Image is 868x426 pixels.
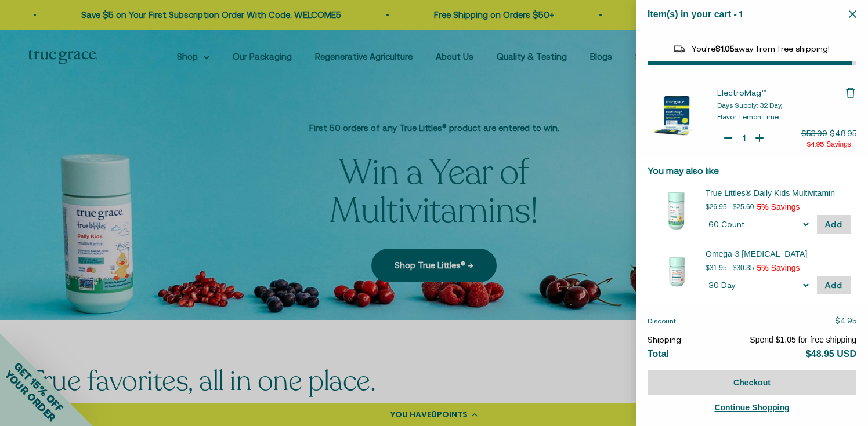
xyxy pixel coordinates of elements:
span: Flavor: Lemon Lime [717,113,779,121]
button: Checkout [648,370,856,395]
span: Savings [771,202,800,212]
span: ElectroMag™ [717,88,767,97]
span: Spend $1.05 for free shipping [750,335,856,344]
span: Savings [771,263,800,272]
span: 5% [757,202,768,212]
span: Days Supply: 32 Day, [717,101,782,110]
img: ElectroMag™ - 32 Day / Lemon Lime [648,83,706,141]
p: $26.95 [706,201,727,213]
p: $30.35 [733,262,754,274]
a: ElectroMag™ [717,87,845,99]
span: $4.95 [806,140,824,148]
span: You're away from free shipping! [692,44,830,53]
a: Continue Shopping [648,400,856,414]
span: $53.90 [801,129,827,138]
span: Shipping [648,335,681,344]
span: $4.95 [835,316,856,325]
span: Omega-3 [MEDICAL_DATA] [706,248,836,260]
span: 5% [757,263,768,272]
span: Add [825,220,842,229]
div: True Littles® Daily Kids Multivitamin [706,187,851,199]
span: Total [648,349,669,359]
img: 30 Day [653,248,700,294]
span: Continue Shopping [714,403,789,412]
span: Item(s) in your cart - [648,9,737,19]
input: Quantity for ElectroMag™ [738,132,750,144]
span: Discount [648,317,676,325]
button: Close [849,9,856,20]
span: $48.95 [830,129,856,138]
p: $25.60 [733,201,754,213]
p: $31.95 [706,262,727,274]
span: Savings [826,140,851,148]
div: Omega-3 Fish Oil [706,248,851,260]
img: Reward bar icon image [672,42,686,56]
span: True Littles® Daily Kids Multivitamin [706,187,836,199]
span: 1 [739,9,742,19]
span: $48.95 USD [806,349,856,359]
button: Add [817,276,851,294]
img: 60 Count [653,187,700,234]
button: Add [817,215,851,234]
span: Add [825,281,842,290]
span: $1.05 [715,44,734,53]
button: Remove ElectroMag™ [845,87,856,99]
span: You may also like [648,165,719,176]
